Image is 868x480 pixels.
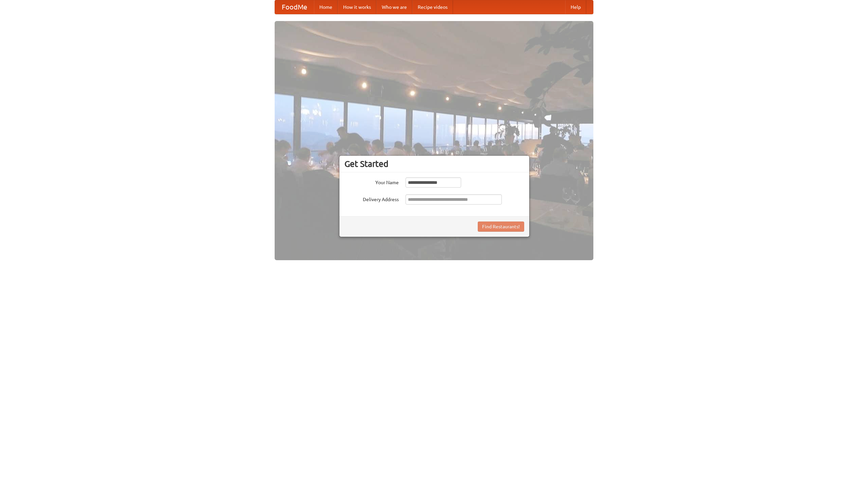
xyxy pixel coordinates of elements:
label: Your Name [344,177,399,186]
a: Who we are [376,0,412,14]
h3: Get Started [344,159,524,169]
a: Recipe videos [412,0,453,14]
a: How it works [338,0,376,14]
a: Home [314,0,338,14]
a: Help [565,0,586,14]
label: Delivery Address [344,194,399,203]
a: FoodMe [275,0,314,14]
button: Find Restaurants! [478,222,524,232]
